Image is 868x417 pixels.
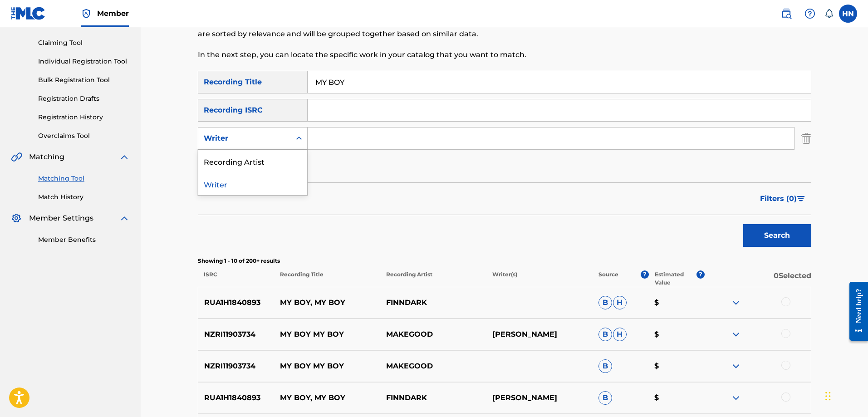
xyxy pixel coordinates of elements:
[198,392,275,403] p: RUA1H1840893
[777,5,795,23] a: Public Search
[204,133,285,144] div: Writer
[29,152,64,162] span: Matching
[648,361,705,372] p: $
[119,152,130,162] img: expand
[755,187,811,210] button: Filters (0)
[274,297,380,308] p: MY BOY, MY BOY
[38,174,130,183] a: Matching Tool
[11,213,22,224] img: Member Settings
[198,361,275,372] p: NZRI11903734
[648,329,705,340] p: $
[839,5,857,23] div: User Menu
[81,8,92,19] img: Top Rightsholder
[29,213,93,224] span: Member Settings
[274,361,380,372] p: MY BOY MY BOY
[380,297,486,308] p: FINNDARK
[804,8,815,19] img: help
[198,71,811,251] form: Search Form
[598,270,618,287] p: Source
[705,270,811,287] p: 0 Selected
[486,392,593,403] p: [PERSON_NAME]
[198,297,275,308] p: RUA1H1840893
[731,392,741,403] img: expand
[613,328,627,341] span: H
[38,192,130,202] a: Match History
[38,38,130,48] a: Claiming Tool
[38,235,130,245] a: Member Benefits
[380,361,486,372] p: MAKEGOOD
[648,392,705,403] p: $
[198,49,670,60] p: In the next step, you can locate the specific work in your catalog that you want to match.
[801,127,811,150] img: Delete Criterion
[781,8,792,19] img: search
[824,9,834,18] div: Notifications
[801,5,819,23] div: Help
[119,213,130,224] img: expand
[38,94,130,103] a: Registration Drafts
[823,373,868,417] iframe: Chat Widget
[274,270,380,287] p: Recording Title
[198,172,307,195] div: Writer
[731,297,741,308] img: expand
[38,131,130,141] a: Overclaims Tool
[731,329,741,340] img: expand
[11,152,22,162] img: Matching
[843,275,868,348] iframe: Resource Center
[380,270,486,287] p: Recording Artist
[198,329,275,340] p: NZRI11903734
[641,270,649,279] span: ?
[38,57,130,66] a: Individual Registration Tool
[97,8,129,19] span: Member
[486,270,593,287] p: Writer(s)
[696,270,705,279] span: ?
[598,296,612,309] span: B
[198,257,811,265] p: Showing 1 - 10 of 200+ results
[380,329,486,340] p: MAKEGOOD
[760,193,797,204] span: Filters ( 0 )
[198,150,307,172] div: Recording Artist
[613,296,627,309] span: H
[274,329,380,340] p: MY BOY MY BOY
[11,7,46,20] img: MLC Logo
[655,270,696,287] p: Estimated Value
[598,328,612,341] span: B
[598,359,612,373] span: B
[38,75,130,85] a: Bulk Registration Tool
[486,329,593,340] p: [PERSON_NAME]
[198,18,670,39] p: The first step is to locate recordings not yet matched to your works by entering criteria in the ...
[274,392,380,403] p: MY BOY, MY BOY
[380,392,486,403] p: FINNDARK
[198,270,274,287] p: ISRC
[38,113,130,122] a: Registration History
[648,297,705,308] p: $
[743,224,811,247] button: Search
[598,391,612,405] span: B
[731,361,741,372] img: expand
[825,383,831,410] div: Drag
[797,196,805,201] img: filter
